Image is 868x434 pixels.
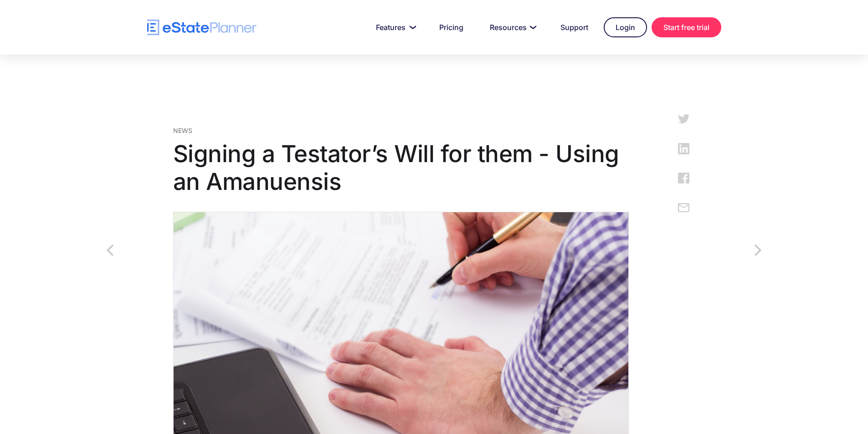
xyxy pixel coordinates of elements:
[479,18,545,36] a: Resources
[550,18,599,36] a: Support
[604,17,647,37] a: Login
[147,20,257,36] a: home
[173,140,629,196] h1: Signing a Testator’s Will for them - Using an Amanuensis
[428,18,474,36] a: Pricing
[365,18,424,36] a: Features
[652,17,721,37] a: Start free trial
[173,126,629,135] div: News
